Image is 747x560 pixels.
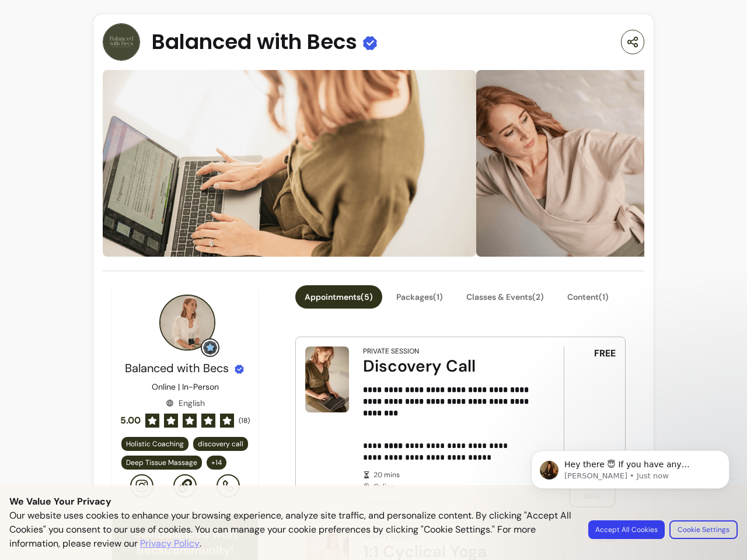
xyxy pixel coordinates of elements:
span: Deep Tissue Massage [126,458,197,467]
button: Content(1) [558,285,618,309]
img: Grow [203,341,217,355]
button: Appointments(5) [295,285,382,309]
p: We Value Your Privacy [9,495,738,509]
span: Balanced with Becs [125,360,229,376]
span: Balanced with Becs [152,30,357,54]
div: Online [363,470,531,491]
div: Private Session [363,346,419,356]
div: English [166,397,205,409]
button: Packages(1) [387,285,452,309]
span: 5.00 [120,414,141,428]
a: Privacy Policy [140,537,200,551]
span: ( 18 ) [239,416,250,425]
div: Discovery Call [363,356,531,377]
span: + 14 [209,458,224,467]
span: discovery call [198,439,243,449]
img: Provider image [159,295,215,351]
iframe: Intercom notifications message [514,426,747,554]
p: Online | In-Person [152,381,219,393]
img: Provider image [103,23,140,61]
span: 20 mins [373,470,531,480]
span: Holistic Coaching [126,439,184,449]
button: Classes & Events(2) [457,285,553,309]
p: Our website uses cookies to enhance your browsing experience, analyze site traffic, and personali... [9,509,574,551]
img: https://d22cr2pskkweo8.cloudfront.net/e8a30f2f-dc12-4693-ae45-a031d224cf31 [103,70,476,257]
img: Discovery Call [305,346,349,412]
span: FREE [594,346,616,360]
